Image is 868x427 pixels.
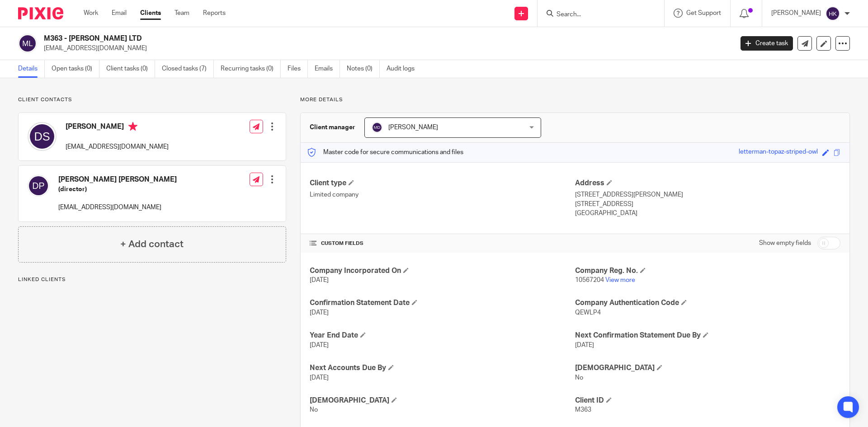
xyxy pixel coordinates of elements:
[106,60,155,78] a: Client tasks (0)
[28,175,49,197] img: svg%3E
[52,60,99,78] a: Open tasks (0)
[575,310,601,316] span: QEWLP4
[112,9,127,18] a: Email
[372,122,382,133] img: svg%3E
[307,148,463,157] p: Master code for secure communications and files
[300,96,850,103] p: More details
[759,239,811,248] label: Show empty fields
[310,310,329,316] span: [DATE]
[310,375,329,381] span: [DATE]
[66,122,169,133] h4: [PERSON_NAME]
[310,363,575,373] h4: Next Accounts Due By
[575,396,840,405] h4: Client ID
[741,36,793,51] a: Create task
[347,60,380,78] a: Notes (0)
[310,277,329,283] span: [DATE]
[310,331,575,340] h4: Year End Date
[575,266,840,276] h4: Company Reg. No.
[310,396,575,405] h4: [DEMOGRAPHIC_DATA]
[310,240,575,247] h4: CUSTOM FIELDS
[575,298,840,308] h4: Company Authentication Code
[162,60,214,78] a: Closed tasks (7)
[310,178,575,188] h4: Client type
[310,123,355,132] h3: Client manager
[221,60,281,78] a: Recurring tasks (0)
[66,142,169,151] p: [EMAIL_ADDRESS][DOMAIN_NAME]
[826,6,840,21] img: svg%3E
[28,122,57,151] img: svg%3E
[18,60,45,78] a: Details
[310,190,575,199] p: Limited company
[739,147,818,158] div: letterman-topaz-striped-owl
[387,60,421,78] a: Audit logs
[58,203,177,212] p: [EMAIL_ADDRESS][DOMAIN_NAME]
[18,7,63,19] img: Pixie
[44,44,727,53] p: [EMAIL_ADDRESS][DOMAIN_NAME]
[575,407,591,413] span: M363
[18,96,286,103] p: Client contacts
[44,34,590,43] h2: M363 - [PERSON_NAME] LTD
[140,9,161,18] a: Clients
[84,9,98,18] a: Work
[18,34,37,53] img: svg%3E
[686,10,721,16] span: Get Support
[175,9,189,18] a: Team
[575,277,604,283] span: 10567204
[605,277,635,283] a: View more
[556,11,637,19] input: Search
[310,342,329,348] span: [DATE]
[575,342,594,348] span: [DATE]
[575,190,840,199] p: [STREET_ADDRESS][PERSON_NAME]
[771,9,821,18] p: [PERSON_NAME]
[288,60,308,78] a: Files
[315,60,340,78] a: Emails
[575,331,840,340] h4: Next Confirmation Statement Due By
[310,407,318,413] span: No
[58,175,177,184] h4: [PERSON_NAME] [PERSON_NAME]
[310,298,575,308] h4: Confirmation Statement Date
[128,122,137,131] i: Primary
[203,9,226,18] a: Reports
[388,124,438,131] span: [PERSON_NAME]
[575,209,840,218] p: [GEOGRAPHIC_DATA]
[575,375,583,381] span: No
[120,237,184,251] h4: + Add contact
[310,266,575,276] h4: Company Incorporated On
[575,178,840,188] h4: Address
[58,185,177,194] h5: (director)
[18,276,286,283] p: Linked clients
[575,363,840,373] h4: [DEMOGRAPHIC_DATA]
[575,200,840,209] p: [STREET_ADDRESS]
